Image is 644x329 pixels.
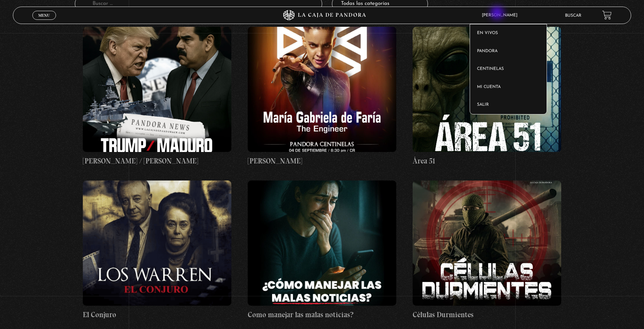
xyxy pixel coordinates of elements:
[83,180,231,320] a: El Conjuro
[248,180,396,320] a: Como manejar las malas noticias?
[413,155,561,167] h4: Área 51
[83,27,231,167] a: [PERSON_NAME] / [PERSON_NAME]
[565,14,581,18] a: Buscar
[248,309,396,320] h4: Como manejar las malas noticias?
[248,155,396,167] h4: [PERSON_NAME]
[470,60,547,78] a: Centinelas
[413,309,561,320] h4: Células Durmientes
[413,180,561,320] a: Células Durmientes
[602,10,612,20] a: View your shopping cart
[470,96,547,114] a: Salir
[470,78,547,96] a: Mi cuenta
[36,19,52,24] span: Cerrar
[83,155,231,167] h4: [PERSON_NAME] / [PERSON_NAME]
[248,27,396,167] a: [PERSON_NAME]
[478,13,524,17] span: [PERSON_NAME]
[470,24,547,42] a: En vivos
[413,27,561,167] a: Área 51
[83,309,231,320] h4: El Conjuro
[470,42,547,61] a: Pandora
[38,13,50,17] span: Menu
